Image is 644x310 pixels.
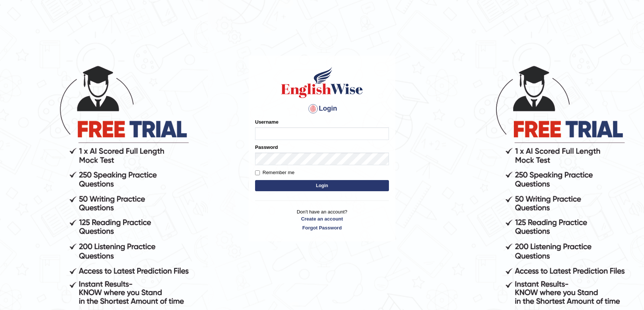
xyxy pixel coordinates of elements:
p: Don't have an account? [255,208,389,231]
label: Password [255,144,278,151]
a: Create an account [255,215,389,222]
a: Forgot Password [255,224,389,231]
button: Login [255,180,389,191]
img: Logo of English Wise sign in for intelligent practice with AI [280,66,364,99]
label: Remember me [255,169,294,176]
h4: Login [255,103,389,115]
input: Remember me [255,170,260,175]
label: Username [255,118,278,125]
